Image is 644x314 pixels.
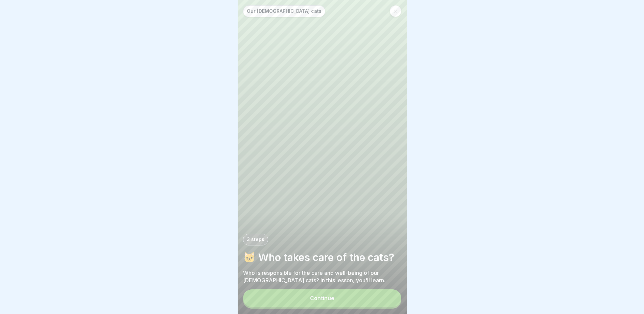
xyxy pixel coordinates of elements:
font: 3 steps [247,236,264,242]
font: 🐱 Who takes care of the cats? [243,251,394,263]
font: Our [DEMOGRAPHIC_DATA] cats [247,8,321,14]
font: Continue [310,295,334,302]
button: Continue [243,289,401,307]
font: Who is responsible for the care and well-being of our [DEMOGRAPHIC_DATA] cats? In this lesson, yo... [243,269,385,284]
